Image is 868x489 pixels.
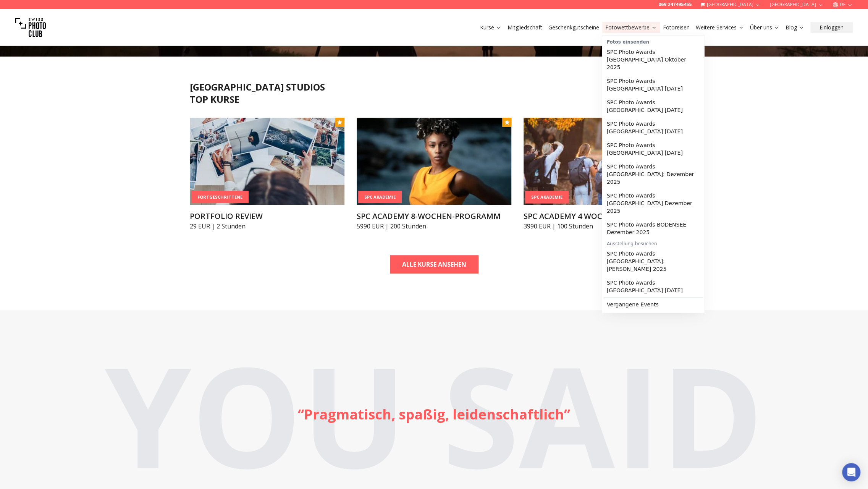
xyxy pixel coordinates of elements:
h3: SPC ACADEMY 4 WOCHEN PROGRAMM [524,211,678,222]
button: Weitere Services [693,22,747,33]
img: SPC ACADEMY 4 WOCHEN PROGRAMM [524,118,678,205]
a: Über uns [750,24,779,31]
button: Über uns [747,22,782,33]
a: SPC ACADEMY 4 WOCHEN PROGRAMMSPC AkademieSPC ACADEMY 4 WOCHEN PROGRAMM3990 EUR | 100 Stunden [524,118,678,231]
img: SPC ACADEMY 8-WOCHEN-PROGRAMM [357,118,511,205]
h2: TOP KURSE [190,93,679,105]
a: 069 247495455 [658,2,692,8]
a: ALLE KURSE ANSEHEN [390,255,478,274]
a: SPC Photo Awards [GEOGRAPHIC_DATA] [DATE] [604,276,703,297]
button: Kurse [477,22,504,33]
a: SPC ACADEMY 8-WOCHEN-PROGRAMMSPC AkademieSPC ACADEMY 8-WOCHEN-PROGRAMM5990 EUR | 200 Stunden [357,118,511,231]
p: 3990 EUR | 100 Stunden [524,222,678,231]
div: Ausstellung besuchen [604,239,703,247]
img: Swiss photo club [15,12,46,43]
a: Fotowettbewerbe [605,24,657,31]
a: SPC Photo Awards [GEOGRAPHIC_DATA] [DATE] [604,138,703,160]
img: PORTFOLIO REVIEW [190,118,344,205]
h3: PORTFOLIO REVIEW [190,211,344,222]
a: PORTFOLIO REVIEWFortgeschrittenePORTFOLIO REVIEW29 EUR | 2 Stunden [190,118,344,231]
a: SPC Photo Awards [GEOGRAPHIC_DATA]: Dezember 2025 [604,160,703,189]
a: Weitere Services [696,24,744,31]
a: Vergangene Events [604,298,703,311]
a: SPC Photo Awards [GEOGRAPHIC_DATA] Dezember 2025 [604,189,703,218]
div: Fortgeschrittene [191,191,249,203]
a: Geschenkgutscheine [548,24,599,31]
span: “ Pragmatisch, spaßig, leidenschaftlich ” [298,407,570,422]
a: Fotoreisen [663,24,690,31]
a: SPC Photo Awards [GEOGRAPHIC_DATA] Oktober 2025 [604,45,703,74]
div: SPC Akademie [525,191,569,204]
a: Blog [786,24,804,31]
div: SPC Akademie [358,191,402,203]
button: Einloggen [810,22,853,33]
div: Open Intercom Messenger [842,463,860,481]
a: SPC Photo Awards [GEOGRAPHIC_DATA] [DATE] [604,96,703,117]
button: Fotoreisen [660,22,693,33]
button: Geschenkgutscheine [545,22,602,33]
p: 29 EUR | 2 Stunden [190,222,344,231]
a: Mitgliedschaft [508,24,542,31]
p: 5990 EUR | 200 Stunden [357,222,511,231]
a: SPC Photo Awards [GEOGRAPHIC_DATA]: [PERSON_NAME] 2025 [604,247,703,276]
b: ALLE KURSE ANSEHEN [402,260,466,269]
div: Fotos einsenden [604,37,703,45]
button: Mitgliedschaft [504,22,545,33]
a: SPC Photo Awards [GEOGRAPHIC_DATA] [DATE] [604,74,703,96]
h2: [GEOGRAPHIC_DATA] STUDIOS [190,81,679,93]
button: Blog [782,22,807,33]
a: SPC Photo Awards [GEOGRAPHIC_DATA] [DATE] [604,117,703,138]
a: SPC Photo Awards BODENSEE Dezember 2025 [604,218,703,239]
a: Kurse [480,24,501,31]
h3: SPC ACADEMY 8-WOCHEN-PROGRAMM [357,211,511,222]
button: Fotowettbewerbe [602,22,660,33]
